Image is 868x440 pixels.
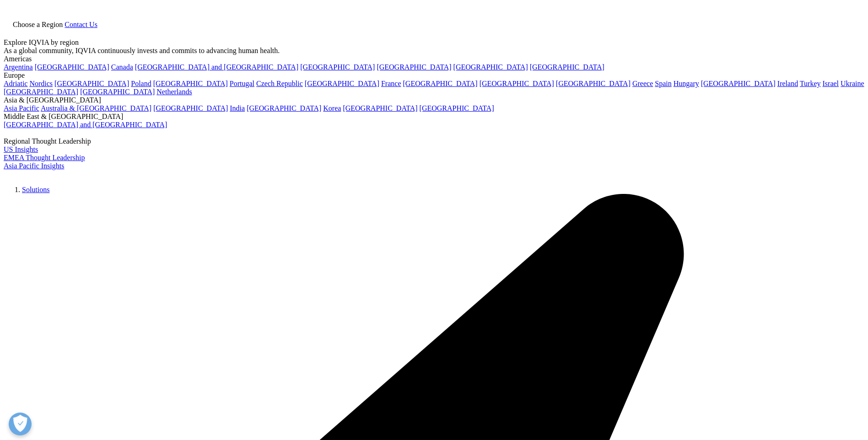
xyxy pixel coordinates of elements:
[841,80,864,87] a: Ukraine
[4,137,864,145] div: Regional Thought Leadership
[131,80,151,87] a: Poland
[655,80,671,87] a: Spain
[420,104,494,112] a: [GEOGRAPHIC_DATA]
[156,88,192,96] a: Netherlands
[4,38,864,47] div: Explore IQVIA by region
[65,21,97,28] a: Contact Us
[4,47,864,55] div: As a global community, IQVIA continuously invests and commits to advancing human health.
[305,80,379,87] a: [GEOGRAPHIC_DATA]
[22,186,49,193] a: Solutions
[230,80,254,87] a: Portugal
[530,63,604,71] a: [GEOGRAPHIC_DATA]
[4,154,85,161] a: EMEA Thought Leadership
[4,88,78,96] a: [GEOGRAPHIC_DATA]
[4,113,864,121] div: Middle East & [GEOGRAPHIC_DATA]
[800,80,821,87] a: Turkey
[4,80,27,87] a: Adriatic
[823,80,839,87] a: Israel
[343,104,417,112] a: [GEOGRAPHIC_DATA]
[4,121,167,129] a: [GEOGRAPHIC_DATA] and [GEOGRAPHIC_DATA]
[381,80,401,87] a: France
[4,63,33,71] a: Argentina
[403,80,478,87] a: [GEOGRAPHIC_DATA]
[300,63,375,71] a: [GEOGRAPHIC_DATA]
[135,63,298,71] a: [GEOGRAPHIC_DATA] and [GEOGRAPHIC_DATA]
[35,63,109,71] a: [GEOGRAPHIC_DATA]
[230,104,245,112] a: India
[323,104,341,112] a: Korea
[674,80,699,87] a: Hungary
[111,63,133,71] a: Canada
[153,80,228,87] a: [GEOGRAPHIC_DATA]
[80,88,155,96] a: [GEOGRAPHIC_DATA]
[4,162,64,170] a: Asia Pacific Insights
[29,80,53,87] a: Nordics
[41,104,151,112] a: Australia & [GEOGRAPHIC_DATA]
[453,63,528,71] a: [GEOGRAPHIC_DATA]
[777,80,798,87] a: Ireland
[4,55,864,63] div: Americas
[480,80,554,87] a: [GEOGRAPHIC_DATA]
[556,80,631,87] a: [GEOGRAPHIC_DATA]
[701,80,776,87] a: [GEOGRAPHIC_DATA]
[377,63,451,71] a: [GEOGRAPHIC_DATA]
[13,21,63,28] span: Choose a Region
[153,104,228,112] a: [GEOGRAPHIC_DATA]
[256,80,303,87] a: Czech Republic
[9,413,32,435] button: Voorkeuren openen
[4,71,864,80] div: Europe
[4,145,38,153] a: US Insights
[54,80,129,87] a: [GEOGRAPHIC_DATA]
[4,96,864,104] div: Asia & [GEOGRAPHIC_DATA]
[247,104,321,112] a: [GEOGRAPHIC_DATA]
[4,104,39,112] a: Asia Pacific
[632,80,653,87] a: Greece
